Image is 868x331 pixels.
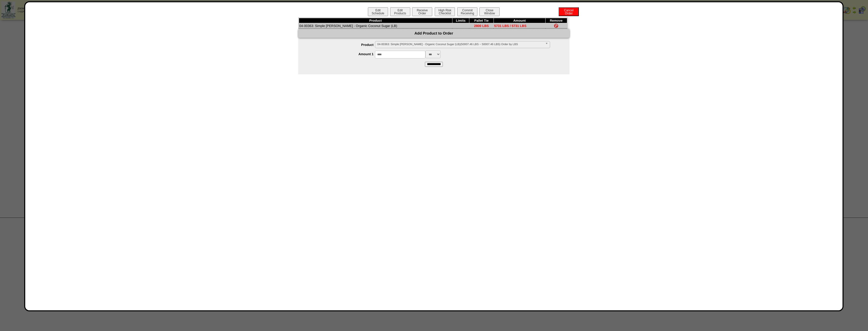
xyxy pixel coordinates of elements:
[412,7,432,16] button: ReceiveOrder
[457,7,477,16] button: CommitReceiving
[435,7,455,16] button: High RiskChecklist
[299,23,452,28] td: 04-00363: Simple [PERSON_NAME] - Organic Coconut Sugar (LB)
[368,7,388,16] button: EditSchedule
[474,24,489,28] span: 2800 LBS
[494,24,526,28] span: 5731 LBS / 5731 LBS
[469,18,494,23] th: Pallet Tie
[559,7,579,16] button: CancelOrder
[377,41,543,47] span: 04-00363: Simple [PERSON_NAME] - Organic Coconut Sugar (LB)(50007.46 LBS ~ 50007.46 LBS) Order by...
[434,12,456,15] a: High RiskChecklist
[452,18,469,23] th: Limits
[545,18,567,23] th: Remove
[308,43,375,47] label: Product
[479,7,500,16] button: CloseWindow
[308,52,375,56] label: Amount 1
[390,7,410,16] button: EditProducts
[554,24,558,28] img: Remove Item
[299,18,452,23] th: Product
[298,29,569,38] div: Add Product to Order
[494,18,545,23] th: Amount
[479,11,500,15] a: CloseWindow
